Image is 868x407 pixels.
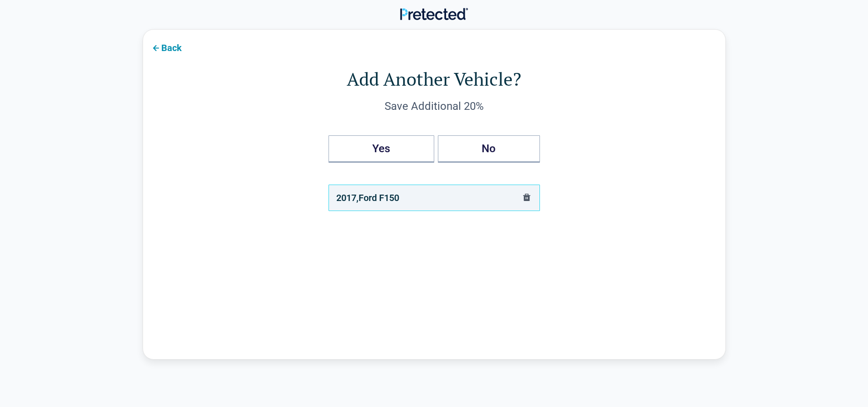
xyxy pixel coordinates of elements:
[438,135,540,163] button: No
[180,99,689,113] div: Save Additional 20%
[329,135,540,163] div: Add Another Vehicles?
[329,135,434,163] button: Yes
[336,191,399,205] div: 2017 , Ford F150
[180,66,689,92] h1: Add Another Vehicle?
[521,192,532,204] button: delete
[143,37,189,57] button: Back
